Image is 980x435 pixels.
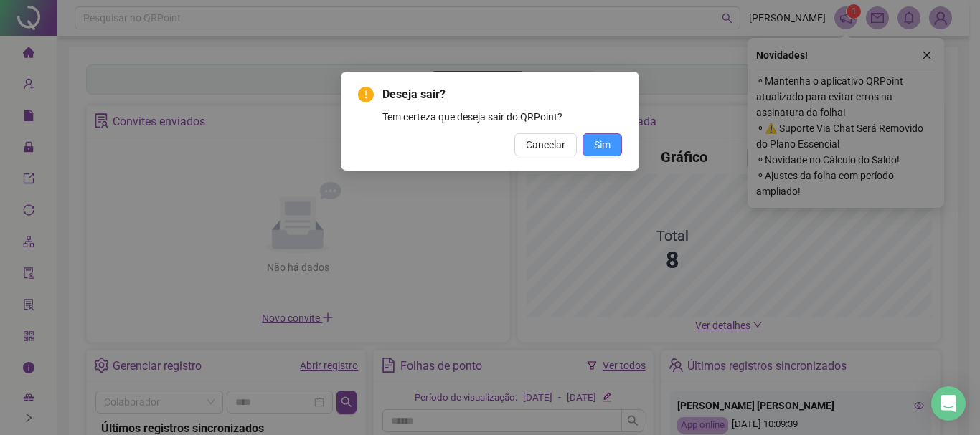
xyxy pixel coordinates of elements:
[526,137,565,153] span: Cancelar
[931,386,966,421] div: Open Intercom Messenger
[594,137,611,153] span: Sim
[382,109,622,125] div: Tem certeza que deseja sair do QRPoint?
[514,133,577,156] button: Cancelar
[583,133,622,156] button: Sim
[358,87,374,102] span: exclamation-circle
[382,86,622,103] span: Deseja sair?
